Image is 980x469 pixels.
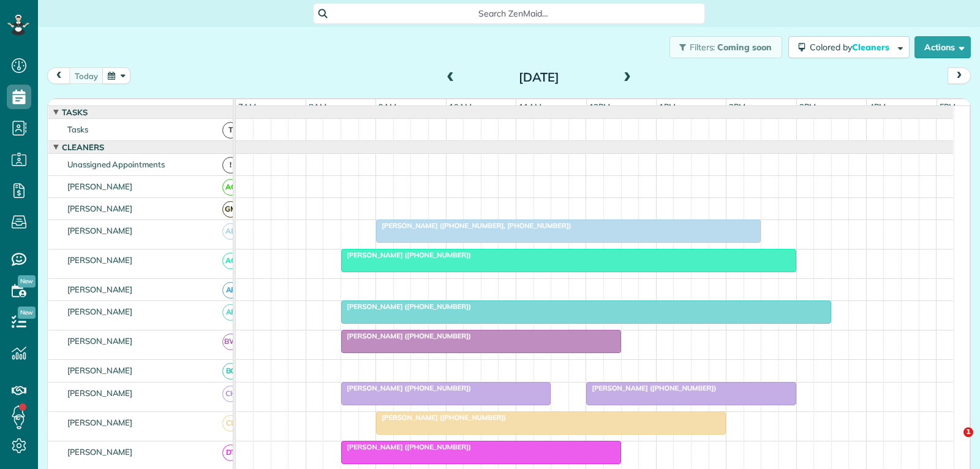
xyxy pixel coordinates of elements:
[47,67,70,84] button: prev
[65,226,135,235] span: [PERSON_NAME]
[341,443,472,451] span: [PERSON_NAME] ([PHONE_NUMBER])
[587,102,613,112] span: 12pm
[65,284,135,294] span: [PERSON_NAME]
[797,102,818,112] span: 3pm
[963,427,973,437] span: 1
[375,221,571,230] span: [PERSON_NAME] ([PHONE_NUMBER], [PHONE_NUMBER])
[948,67,971,84] button: next
[59,142,107,152] span: Cleaners
[222,386,239,402] span: CH
[867,102,888,112] span: 4pm
[65,336,135,346] span: [PERSON_NAME]
[222,304,239,321] span: AF
[18,275,36,288] span: New
[65,418,135,427] span: [PERSON_NAME]
[341,384,472,392] span: [PERSON_NAME] ([PHONE_NUMBER])
[65,447,135,457] span: [PERSON_NAME]
[690,42,715,53] span: Filters:
[18,307,36,319] span: New
[222,444,239,461] span: DT
[222,282,239,299] span: AF
[222,201,239,218] span: GM
[516,102,544,112] span: 11am
[810,42,894,53] span: Colored by
[306,102,329,112] span: 8am
[65,307,135,316] span: [PERSON_NAME]
[447,102,474,112] span: 10am
[69,67,104,84] button: today
[914,36,971,58] button: Actions
[222,253,239,269] span: AC
[222,334,239,350] span: BW
[65,159,167,169] span: Unassigned Appointments
[938,427,968,457] iframe: Intercom live chat
[222,223,239,240] span: AB
[222,157,239,173] span: !
[222,122,239,139] span: T
[788,36,910,58] button: Colored byCleaners
[65,388,135,398] span: [PERSON_NAME]
[586,384,717,392] span: [PERSON_NAME] ([PHONE_NUMBER])
[222,415,239,432] span: CL
[65,204,135,213] span: [PERSON_NAME]
[341,332,472,340] span: [PERSON_NAME] ([PHONE_NUMBER])
[717,42,772,53] span: Coming soon
[65,255,135,265] span: [PERSON_NAME]
[852,42,891,53] span: Cleaners
[222,179,239,196] span: AC
[462,71,616,84] h2: [DATE]
[375,413,507,422] span: [PERSON_NAME] ([PHONE_NUMBER])
[65,124,91,134] span: Tasks
[376,102,399,112] span: 9am
[937,102,959,112] span: 5pm
[65,365,135,375] span: [PERSON_NAME]
[657,102,678,112] span: 1pm
[341,302,472,311] span: [PERSON_NAME] ([PHONE_NUMBER])
[236,102,258,112] span: 7am
[341,251,472,259] span: [PERSON_NAME] ([PHONE_NUMBER])
[65,181,135,191] span: [PERSON_NAME]
[59,107,90,117] span: Tasks
[222,363,239,379] span: BC
[726,102,748,112] span: 2pm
